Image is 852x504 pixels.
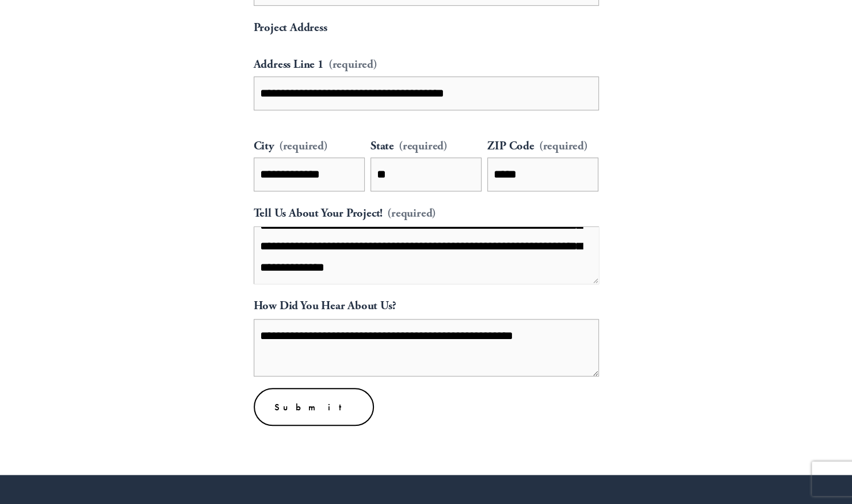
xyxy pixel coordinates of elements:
[279,140,328,152] span: (required)
[387,203,436,224] span: (required)
[487,157,598,191] input: ZIP Code
[254,136,365,158] div: City
[254,203,383,224] span: Tell Us About Your Project!
[254,54,599,76] div: Address Line 1
[328,59,377,70] span: (required)
[274,401,353,413] span: Submit
[487,136,598,158] div: ZIP Code
[399,140,448,152] span: (required)
[370,157,482,191] input: State
[254,17,327,39] span: Project Address
[370,136,482,158] div: State
[539,140,588,152] span: (required)
[254,76,599,110] input: Address Line 1
[254,388,374,426] button: SubmitSubmit
[254,295,396,317] span: How Did You Hear About Us?
[254,157,365,191] input: City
